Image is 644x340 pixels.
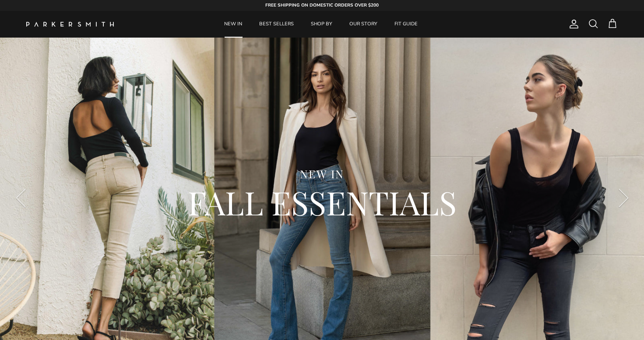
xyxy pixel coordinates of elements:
[265,2,379,8] strong: FREE SHIPPING ON DOMESTIC ORDERS OVER $200
[48,167,596,181] div: NEW IN
[565,19,579,29] a: Account
[216,11,250,38] a: NEW IN
[303,11,340,38] a: SHOP BY
[341,11,385,38] a: OUR STORY
[48,181,596,223] h2: FALL ESSENTIALS
[251,11,302,38] a: BEST SELLERS
[26,22,114,27] img: Parker Smith
[387,11,426,38] a: FIT GUIDE
[130,11,512,38] div: Primary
